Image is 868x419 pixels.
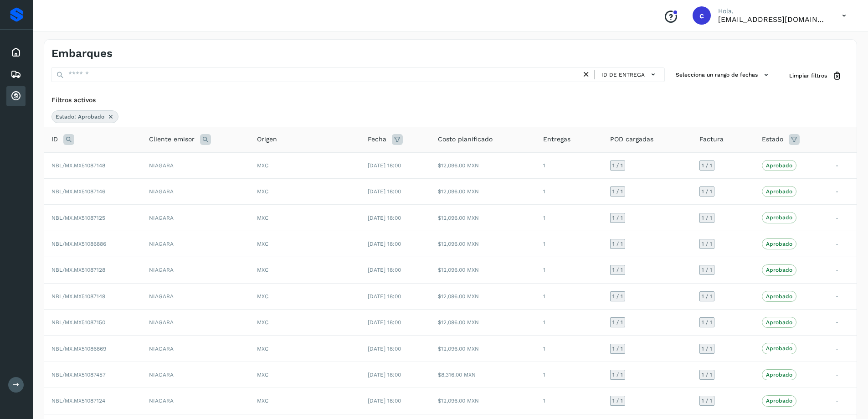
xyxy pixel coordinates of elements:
span: MXC [257,215,268,221]
td: NIAGARA [142,231,250,257]
span: 1 / 1 [702,241,712,247]
p: Aprobado [766,345,792,352]
td: $12,096.00 MXN [431,257,536,283]
p: Aprobado [766,267,792,273]
div: Filtros activos [51,95,849,105]
td: - [828,336,857,362]
span: [DATE] 18:00 [368,346,401,352]
td: $8,316.00 MXN [431,362,536,388]
td: 1 [536,257,603,283]
span: MXC [257,162,268,169]
p: carlosvazqueztgc@gmail.com [718,15,827,24]
p: Aprobado [766,188,792,195]
td: - [828,179,857,205]
td: - [828,310,857,336]
td: 1 [536,205,603,231]
span: 1 / 1 [612,189,623,194]
span: ID de entrega [601,71,645,79]
span: 1 / 1 [612,372,623,378]
button: ID de entrega [599,68,661,81]
span: [DATE] 18:00 [368,215,401,221]
td: $12,096.00 MXN [431,283,536,309]
span: Entregas [543,134,570,144]
td: - [828,388,857,414]
td: - [828,283,857,309]
td: 1 [536,310,603,336]
td: $12,096.00 MXN [431,388,536,414]
span: [DATE] 18:00 [368,162,401,169]
td: - [828,152,857,178]
button: Limpiar filtros [782,67,849,84]
span: 1 / 1 [612,320,623,325]
td: 1 [536,231,603,257]
div: Estado: Aprobado [51,110,118,123]
td: 1 [536,179,603,205]
span: MXC [257,267,268,273]
span: 1 / 1 [702,163,712,168]
span: [DATE] 18:00 [368,319,401,326]
span: NBL/MX.MX51087150 [51,319,105,326]
td: NIAGARA [142,310,250,336]
span: ID [51,134,58,144]
td: 1 [536,362,603,388]
span: MXC [257,293,268,300]
span: POD cargadas [610,134,653,144]
p: Aprobado [766,162,792,169]
p: Aprobado [766,214,792,221]
span: MXC [257,346,268,352]
span: Origen [257,134,277,144]
p: Aprobado [766,372,792,378]
span: NBL/MX.MX51087457 [51,372,106,378]
span: 1 / 1 [612,346,623,352]
td: $12,096.00 MXN [431,205,536,231]
td: - [828,257,857,283]
button: Selecciona un rango de fechas [672,67,775,83]
span: 1 / 1 [702,398,712,403]
span: [DATE] 18:00 [368,398,401,404]
span: Fecha [368,134,386,144]
td: $12,096.00 MXN [431,179,536,205]
td: 1 [536,336,603,362]
td: 1 [536,388,603,414]
span: Costo planificado [438,134,493,144]
td: NIAGARA [142,257,250,283]
td: NIAGARA [142,283,250,309]
td: NIAGARA [142,179,250,205]
td: NIAGARA [142,205,250,231]
span: Estado [762,134,783,144]
span: [DATE] 18:00 [368,241,401,247]
td: NIAGARA [142,388,250,414]
span: Factura [699,134,724,144]
span: 1 / 1 [702,294,712,299]
td: - [828,362,857,388]
span: NBL/MX.MX51087125 [51,215,105,221]
td: 1 [536,283,603,309]
span: 1 / 1 [702,189,712,194]
span: 1 / 1 [612,267,623,273]
span: Estado: Aprobado [56,113,104,121]
span: [DATE] 18:00 [368,267,401,273]
span: 1 / 1 [702,346,712,352]
span: NBL/MX.MX51086869 [51,346,106,352]
span: Limpiar filtros [789,72,827,80]
span: MXC [257,188,268,195]
span: Cliente emisor [149,134,195,144]
span: 1 / 1 [612,215,623,221]
td: $12,096.00 MXN [431,231,536,257]
p: Aprobado [766,398,792,404]
td: - [828,231,857,257]
span: MXC [257,372,268,378]
span: 1 / 1 [612,241,623,247]
span: 1 / 1 [612,294,623,299]
td: 1 [536,152,603,178]
span: NBL/MX.MX51087148 [51,162,105,169]
td: $12,096.00 MXN [431,336,536,362]
span: NBL/MX.MX51087124 [51,398,105,404]
span: 1 / 1 [702,215,712,221]
td: NIAGARA [142,362,250,388]
span: MXC [257,398,268,404]
div: Embarques [6,64,26,84]
div: Inicio [6,42,26,62]
span: 1 / 1 [702,320,712,325]
td: NIAGARA [142,152,250,178]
